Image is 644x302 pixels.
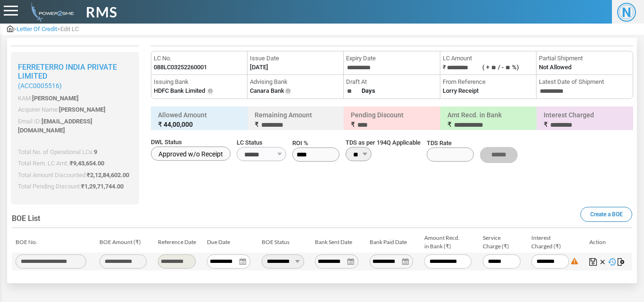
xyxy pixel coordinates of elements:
p: Total Rem. LC Amt.: [18,159,132,168]
label: Not Allowed [539,63,571,72]
span: [PERSON_NAME] [32,95,79,102]
span: ₹ [351,121,355,128]
span: TDS as per 194Q Applicable [346,138,421,147]
img: History [608,258,616,266]
input: ( +/ -%) [504,63,512,73]
span: 2,12,84,602.00 [90,171,129,179]
span: Draft At [346,77,437,87]
h6: Allowed Amount [153,109,245,131]
h4: LC Details [151,33,633,42]
p: Email ID: [18,117,132,135]
td: Amount Recd. in Bank (₹) [421,232,479,253]
h6: Interest Charged [539,109,631,131]
span: ₹ [70,160,104,167]
p: KAM: [18,94,132,103]
small: ₹ 44,00,000 [158,120,240,129]
span: ROI % [292,139,339,148]
span: Issue Date [250,54,341,63]
span: N [617,3,636,22]
span: LC Amount [443,54,534,63]
label: HDFC Bank Limited [154,86,205,96]
span: Latest Date of Shipment [539,77,630,87]
h6: Remaining Amount [250,109,342,131]
span: 9 [94,148,97,155]
p: Total No. of Operational LCs: [18,147,132,157]
img: admin [7,25,13,32]
span: RMS [86,1,117,23]
p: Acquirer Name: [18,105,132,114]
label: Lorry Receipt [443,86,479,96]
label: [DATE] [250,63,268,72]
img: Save Changes [589,258,597,266]
img: Cancel Changes [599,258,606,266]
span: ₹ [255,121,259,128]
label: Canara Bank [250,86,284,96]
label: Approved w/o Receipt [151,147,231,161]
p: Total Pending Discount: [18,182,132,191]
span: LC No. [154,54,245,63]
h6: Pending Discount [346,109,438,131]
td: BOE Status [258,232,312,253]
h2: Ferreterro India Private Limited [18,63,132,90]
span: 9,43,654.00 [73,160,104,167]
span: Edit LC [60,25,79,33]
span: TDS Rate [427,139,474,148]
strong: Days [362,87,375,94]
input: ( +/ -%) [489,63,498,73]
td: Due Date [203,232,258,253]
h6: Amt Recd. in Bank [443,109,535,131]
span: ₹ [447,121,452,128]
span: Issuing Bank [154,77,245,87]
span: Advising Bank [250,77,341,87]
span: [EMAIL_ADDRESS][DOMAIN_NAME] [18,118,92,134]
span: From Reference [443,77,534,87]
td: Interest Charged (₹) [528,232,586,253]
span: [PERSON_NAME] [59,106,106,113]
img: Info [284,88,292,95]
p: Total Amount Discounted: [18,171,132,180]
img: admin [27,2,74,22]
span: ₹ [544,121,548,128]
span: ₹ [81,183,124,190]
td: Service Charge (₹) [479,232,528,253]
td: Reference Date [154,232,203,253]
span: 1,29,71,744.00 [84,183,124,190]
td: Bank Sent Date [311,232,366,253]
td: Bank Paid Date [366,232,421,253]
span: Partial Shipment [539,54,630,63]
span: LC Status [237,138,286,147]
td: BOE No. [12,232,96,253]
td: Action [586,232,632,253]
a: Create a BOE [580,207,632,222]
img: Difference: -1611.44 [571,258,578,265]
span: Expiry Date [346,54,437,63]
img: Map Invoices [618,258,625,266]
span: Letter Of Credit [17,25,57,33]
label: 088LC03252260001 [154,63,207,72]
span: DWL Status [151,138,231,147]
img: Info [206,88,214,95]
label: ( + / - %) [482,64,519,71]
span: ₹ [87,171,129,179]
li: ₹ [440,51,537,75]
td: BOE Amount (₹) [96,232,154,253]
span: BOE List [12,214,40,223]
small: (ACC0005516) [18,82,132,90]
